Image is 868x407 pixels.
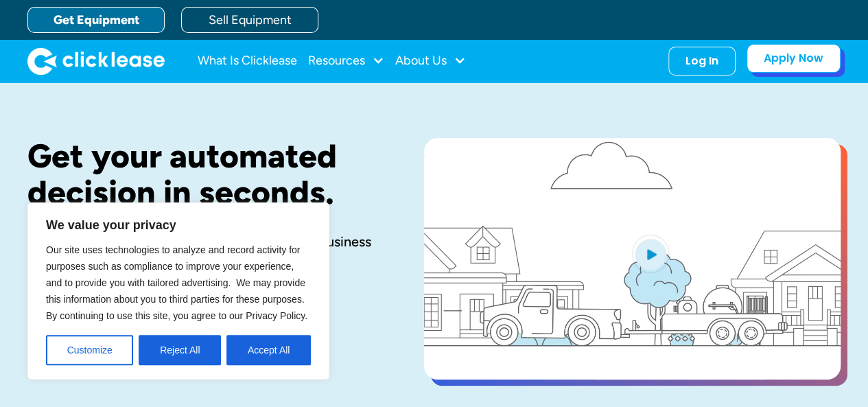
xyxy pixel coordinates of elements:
div: Log In [685,54,718,68]
p: We value your privacy [46,217,311,233]
button: Accept All [226,335,311,365]
a: What Is Clicklease [198,47,297,75]
img: Clicklease logo [27,47,165,75]
div: Resources [308,47,384,75]
h1: Get your automated decision in seconds. [27,138,380,211]
div: We value your privacy [27,202,329,380]
a: home [27,47,165,75]
a: Get Equipment [27,7,165,33]
img: Blue play button logo on a light blue circular background [632,235,669,273]
a: Sell Equipment [181,7,318,33]
button: Customize [46,335,133,365]
span: Our site uses technologies to analyze and record activity for purposes such as compliance to impr... [46,244,307,321]
div: About Us [395,47,466,75]
button: Reject All [139,335,221,365]
a: Apply Now [747,44,841,73]
a: open lightbox [424,138,841,380]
